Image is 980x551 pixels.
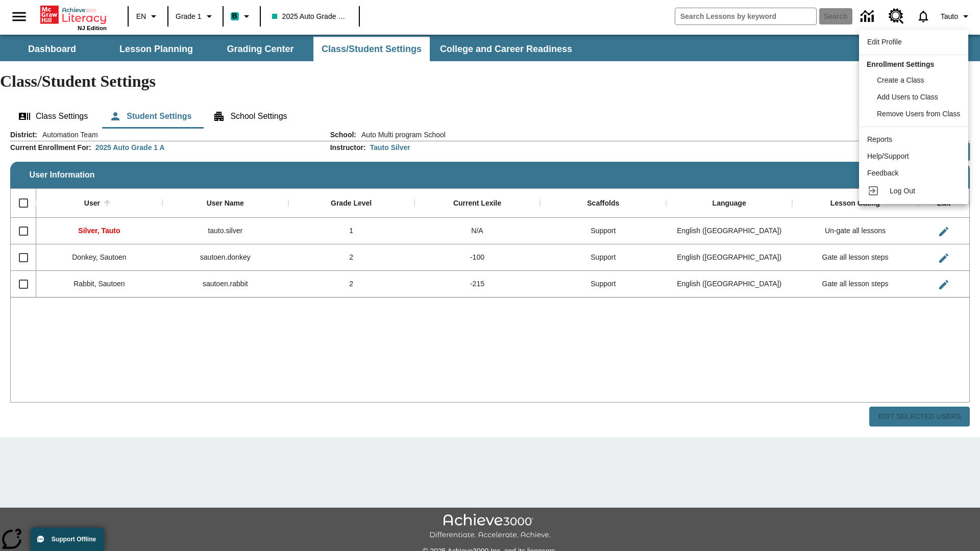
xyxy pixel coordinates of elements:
span: Edit Profile [867,38,902,46]
span: Enrollment Settings [867,60,934,68]
span: Add Users to Class [877,93,938,101]
span: Help/Support [867,152,909,160]
span: Reports [867,135,892,143]
span: Log Out [890,187,915,195]
span: Feedback [867,169,898,177]
span: Create a Class [877,76,924,84]
span: Remove Users from Class [877,110,960,118]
